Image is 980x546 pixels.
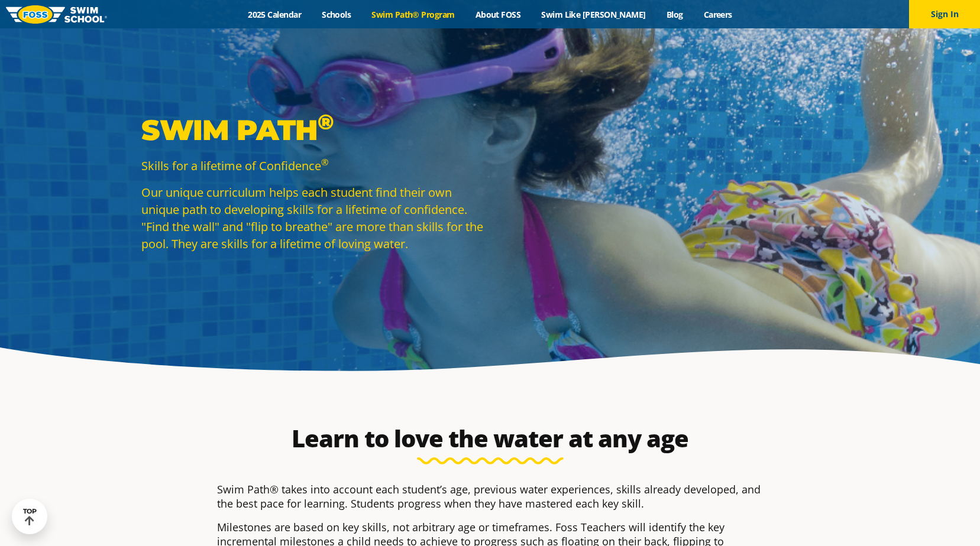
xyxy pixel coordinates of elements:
h2: Learn to love the water at any age [211,424,769,453]
p: Swim Path [141,112,484,148]
a: Schools [312,9,361,20]
a: Careers [693,9,742,20]
p: Our unique curriculum helps each student find their own unique path to developing skills for a li... [141,184,484,252]
a: 2025 Calendar [238,9,312,20]
a: About FOSS [465,9,531,20]
div: TOP [23,508,37,526]
sup: ® [321,156,328,168]
p: Swim Path® takes into account each student’s age, previous water experiences, skills already deve... [217,482,764,511]
p: Skills for a lifetime of Confidence [141,157,484,174]
a: Blog [656,9,693,20]
a: Swim Path® Program [361,9,465,20]
img: FOSS Swim School Logo [6,5,107,24]
sup: ® [318,109,334,135]
a: Swim Like [PERSON_NAME] [531,9,656,20]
